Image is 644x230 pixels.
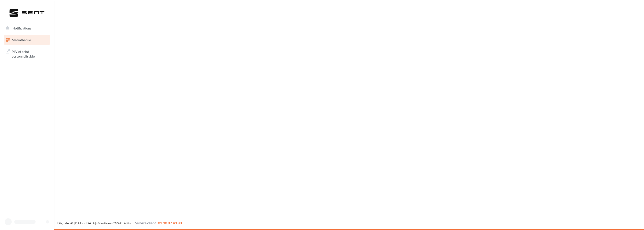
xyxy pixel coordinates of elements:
[57,221,71,225] a: Digitaleo
[3,23,49,33] button: Notifications
[98,221,111,225] a: Mentions
[3,47,51,60] a: PLV et print personnalisable
[12,38,31,42] span: Médiathèque
[12,48,48,58] span: PLV et print personnalisable
[12,26,31,30] span: Notifications
[113,221,119,225] a: CGS
[57,221,182,225] span: © [DATE]-[DATE] - - -
[158,221,182,225] span: 02 30 07 43 80
[135,221,156,225] span: Service client
[3,35,51,45] a: Médiathèque
[120,221,131,225] a: Crédits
